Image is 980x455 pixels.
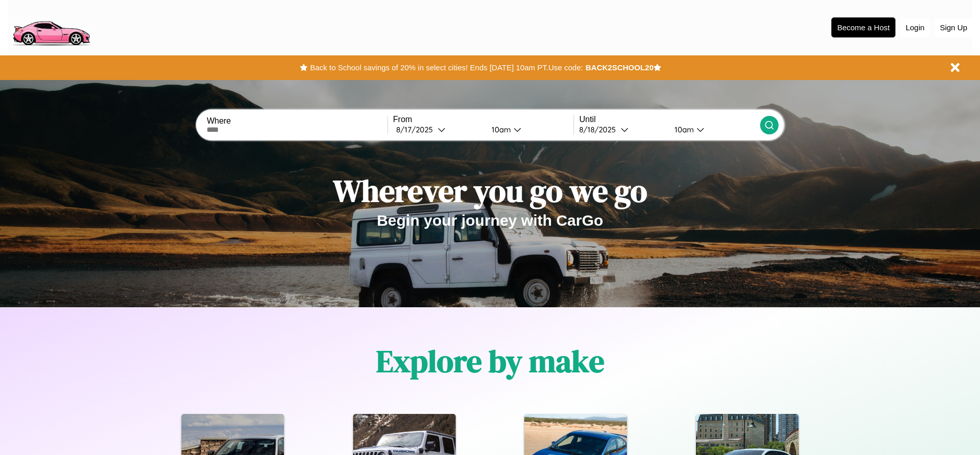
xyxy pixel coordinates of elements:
label: Where [207,116,387,126]
button: Login [901,18,930,37]
button: Become a Host [831,17,895,37]
label: Until [579,115,760,124]
b: BACK2SCHOOL20 [585,63,654,72]
div: 8 / 18 / 2025 [579,125,621,134]
img: logo [8,5,94,48]
div: 10am [669,125,697,134]
button: 10am [666,124,760,135]
button: 10am [483,124,574,135]
label: From [393,115,574,124]
div: 8 / 17 / 2025 [396,125,438,134]
button: 8/17/2025 [393,124,483,135]
button: Back to School savings of 20% in select cities! Ends [DATE] 10am PT.Use code: [308,61,585,75]
div: 10am [486,125,514,134]
h1: Explore by make [376,340,604,382]
button: Sign Up [935,18,972,37]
